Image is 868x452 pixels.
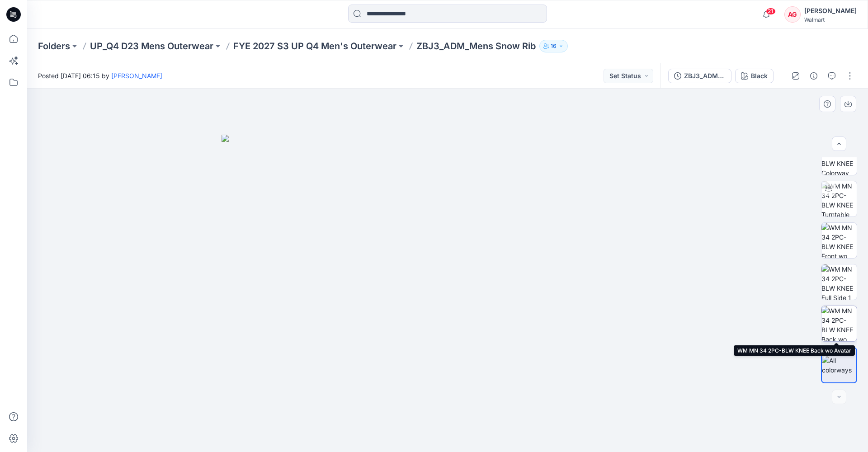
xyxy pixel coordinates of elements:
div: Black [751,71,768,81]
span: 21 [766,8,776,15]
img: All colorways [822,356,856,375]
a: UP_Q4 D23 Mens Outerwear [90,40,213,52]
a: Folders [38,40,70,52]
button: Details [807,69,821,83]
a: FYE 2027 S3 UP Q4 Men's Outerwear [233,40,396,52]
p: ZBJ3_ADM_Mens Snow Rib [416,40,536,52]
button: 16 [539,40,568,52]
img: eyJhbGciOiJIUzI1NiIsImtpZCI6IjAiLCJzbHQiOiJzZXMiLCJ0eXAiOiJKV1QifQ.eyJkYXRhIjp7InR5cGUiOiJzdG9yYW... [222,135,674,452]
img: WM MN 34 2PC-BLW KNEE Back wo Avatar [821,306,857,341]
p: 16 [551,41,557,51]
img: WM MN 34 2PC-BLW KNEE Full Side 1 wo Avatar [821,264,857,300]
div: [PERSON_NAME] [804,5,857,16]
button: Black [735,69,774,83]
button: ZBJ3_ADM_Mens Snow Rib [668,69,731,83]
img: WM MN 34 2PC-BLW KNEE Turntable with Avatar [821,181,857,217]
div: ZBJ3_ADM_Mens Snow Rib [684,71,726,81]
img: WM MN 34 2PC-BLW KNEE Colorway wo Avatar [821,140,857,175]
div: AG [784,6,801,23]
span: Posted [DATE] 06:15 by [38,71,162,80]
a: [PERSON_NAME] [111,72,162,80]
img: WM MN 34 2PC-BLW KNEE Front wo Avatar [821,223,857,258]
div: Walmart [804,16,857,23]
